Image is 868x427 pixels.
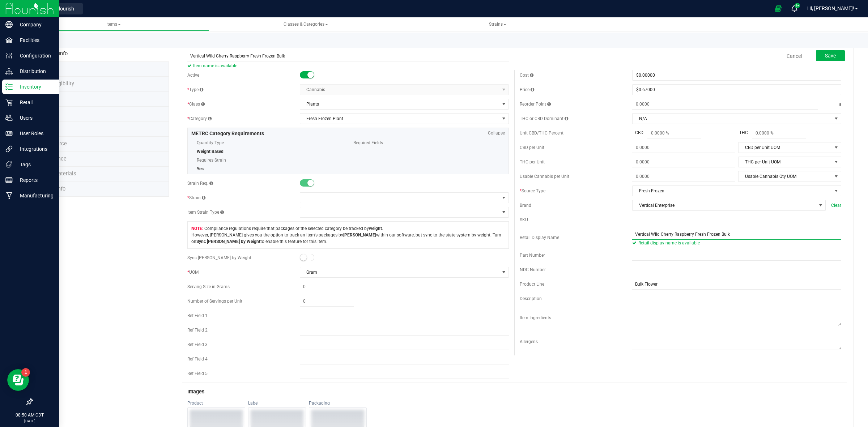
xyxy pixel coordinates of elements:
[187,389,841,395] h3: Images
[839,99,841,110] span: g
[5,176,13,184] inline-svg: Reports
[736,129,751,136] span: THC
[816,50,845,61] button: Save
[632,129,646,136] span: CBD
[187,210,224,215] span: Item Strain Type
[196,239,260,244] b: Sync [PERSON_NAME] by Weight
[191,131,264,136] span: METRC Category Requirements
[300,114,499,124] span: Fresh Frozen Plant
[187,342,208,347] span: Ref Field 3
[520,235,559,240] span: Retail Display Name
[187,102,205,107] span: Class
[106,22,121,27] span: Items
[796,4,799,7] span: 9+
[770,1,786,16] span: Open Ecommerce Menu
[831,202,841,209] span: Clear
[520,73,533,78] span: Cost
[520,174,569,179] span: Usable Cannabis per Unit
[520,203,531,208] span: Brand
[187,400,245,406] div: Product
[13,51,56,60] p: Configuration
[520,217,528,222] span: SKU
[520,282,544,287] span: Product Line
[499,99,509,109] span: select
[632,157,735,167] input: 0.0000
[187,328,208,333] span: Ref Field 2
[7,369,29,391] iframe: Resource center
[832,186,841,196] span: select
[187,195,205,200] span: Strain
[520,102,551,107] span: Reorder Point
[13,82,56,91] p: Inventory
[5,99,13,106] inline-svg: Retail
[520,87,534,92] span: Price
[13,145,56,153] p: Integrations
[5,192,13,199] inline-svg: Manufacturing
[13,36,56,44] p: Facilities
[369,226,382,231] b: weight
[5,37,13,44] inline-svg: Facilities
[187,87,203,92] span: Type
[3,412,56,418] p: 08:50 AM CDT
[187,116,212,121] span: Category
[309,400,367,406] div: Packaging
[187,299,242,304] span: Number of Servings per Unit
[21,368,30,377] iframe: Resource center unread badge
[825,53,836,59] span: Save
[520,296,542,301] span: Description
[520,315,551,320] span: Item Ingredients
[187,51,509,61] input: Item name
[632,171,735,182] input: 0.0000
[197,166,204,171] span: Yes
[13,176,56,184] p: Reports
[807,5,854,11] span: Hi, [PERSON_NAME]!
[739,171,832,182] span: Usable Cannabis Qty UOM
[520,145,544,150] span: CBD per Unit
[633,200,816,210] span: Vertical Enterprise
[520,131,563,136] span: Unit CBD/THC Percent
[187,181,213,186] span: Strain Req.
[520,253,545,258] span: Part Number
[300,267,499,277] span: Gram
[343,232,376,238] b: [PERSON_NAME]
[647,128,701,138] input: 0.0000 %
[197,137,343,148] span: Quantity Type
[752,128,806,138] input: 0.0000 %
[633,70,841,80] input: $0.00000
[5,114,13,121] inline-svg: Users
[739,157,832,167] span: THC per Unit UOM
[520,159,545,165] span: THC per Unit
[13,129,56,138] p: User Roles
[633,186,832,196] span: Fresh Frozen
[520,267,546,272] span: NDC Number
[13,20,56,29] p: Company
[191,225,505,245] span: Compliance regulations require that packages of the selected category be tracked by . However, [P...
[353,137,499,148] span: Required Fields
[187,270,199,275] span: UOM
[5,130,13,137] inline-svg: User Roles
[5,68,13,75] inline-svg: Distribution
[739,142,832,153] span: CBD per Unit UOM
[300,296,354,306] input: 0
[197,155,343,166] span: Requires Strain
[284,22,328,27] span: Classes & Categories
[248,400,306,406] div: Label
[633,114,832,124] span: N/A
[5,21,13,28] inline-svg: Company
[632,142,735,153] input: 0.0000
[187,255,251,260] span: Sync [PERSON_NAME] by Weight
[13,98,56,107] p: Retail
[187,284,230,289] span: Serving Size in Grams
[13,67,56,76] p: Distribution
[832,171,841,182] span: select
[5,161,13,168] inline-svg: Tags
[3,418,56,424] p: [DATE]
[5,145,13,153] inline-svg: Integrations
[832,157,841,167] span: select
[832,142,841,153] span: select
[520,339,538,344] span: Allergens
[5,52,13,59] inline-svg: Configuration
[632,99,818,109] input: 0.0000
[488,130,505,136] span: Collapse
